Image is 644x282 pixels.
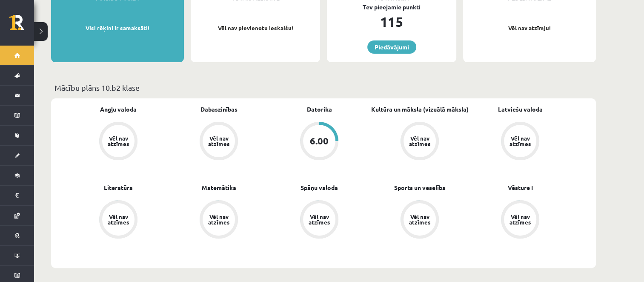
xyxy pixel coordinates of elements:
a: Vēl nav atzīmes [369,200,470,240]
div: Tev pieejamie punkti [327,3,456,12]
a: Rīgas 1. Tālmācības vidusskola [9,15,34,36]
div: Vēl nav atzīmes [508,135,532,147]
p: Mācību plāns 10.b2 klase [54,82,592,93]
a: Datorika [307,105,332,114]
div: Vēl nav atzīmes [307,214,331,225]
a: Dabaszinības [200,105,238,114]
a: Angļu valoda [100,105,137,114]
a: Matemātika [202,183,236,192]
div: Vēl nav atzīmes [207,135,231,147]
a: Spāņu valoda [301,183,338,192]
a: Vēl nav atzīmes [470,122,570,162]
div: Vēl nav atzīmes [408,214,432,225]
a: Vēl nav atzīmes [169,122,269,162]
p: Vēl nav atzīmju! [467,24,592,32]
a: Vēl nav atzīmes [470,200,570,240]
a: 6.00 [269,122,369,162]
div: Vēl nav atzīmes [106,214,130,225]
a: Sports un veselība [394,183,446,192]
a: Piedāvājumi [367,40,416,54]
div: Vēl nav atzīmes [508,214,532,225]
a: Literatūra [104,183,133,192]
a: Vēl nav atzīmes [269,200,369,240]
a: Vēl nav atzīmes [369,122,470,162]
div: Vēl nav atzīmes [408,135,432,147]
p: Visi rēķini ir samaksāti! [55,24,180,32]
a: Vēl nav atzīmes [169,200,269,240]
div: Vēl nav atzīmes [207,214,231,225]
a: Kultūra un māksla (vizuālā māksla) [371,105,469,114]
a: Vēl nav atzīmes [68,122,169,162]
div: 115 [327,12,456,32]
p: Vēl nav pievienotu ieskaišu! [195,24,316,32]
a: Vēl nav atzīmes [68,200,169,240]
a: Latviešu valoda [498,105,543,114]
div: 6.00 [310,136,329,146]
a: Vēsture I [508,183,533,192]
div: Vēl nav atzīmes [106,135,130,147]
